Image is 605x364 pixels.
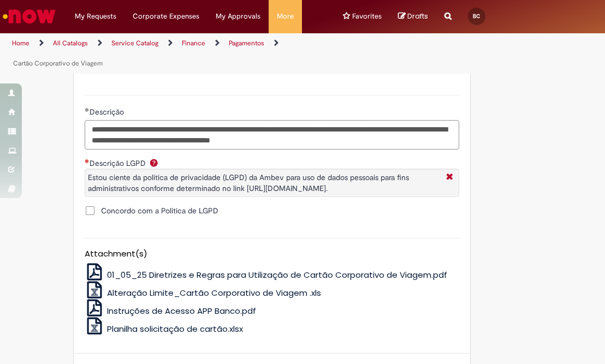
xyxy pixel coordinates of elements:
[75,11,116,22] span: My Requests
[111,39,158,47] a: Service Catalog
[85,108,90,112] span: Required Filled
[1,5,57,27] img: ServiceNow
[85,120,460,150] textarea: Descrição
[13,59,103,68] a: Cartão Corporativo de Viagem
[85,159,90,163] span: Mandatory
[107,305,256,317] span: Instruções de Acesso APP Banco.pdf
[398,11,428,21] a: Your Wish List currently has 0 items
[133,11,199,22] span: Corporate Expenses
[277,11,294,22] span: More
[407,11,428,21] span: Drafts
[229,39,264,47] a: Pagamentos
[85,269,448,281] a: 01_05_25 Diretrizes e Regras para Utilização de Cartão Corporativo de Viagem.pdf
[90,158,148,168] span: Descrição LGPD
[352,11,382,22] span: Favorites
[53,39,88,47] a: All Catalogs
[147,158,161,167] span: Help for Descrição LGPD
[85,305,257,317] a: Instruções de Acesso APP Banco.pdf
[85,323,244,335] a: Planilha solicitação de cartão.xlsx
[473,13,480,20] span: BC
[107,287,321,299] span: Alteração Limite_Cartão Corporativo de Viagem .xls
[8,33,345,74] ul: Page breadcrumbs
[182,39,205,47] a: Finance
[85,287,322,299] a: Alteração Limite_Cartão Corporativo de Viagem .xls
[101,205,218,216] span: Concordo com a Politica de LGPD
[90,107,126,117] span: Descrição
[12,39,29,47] a: Home
[443,172,456,183] i: Close Mais Informações for question_descricao_lgpd
[85,249,460,259] h5: Attachment(s)
[107,323,243,335] span: Planilha solicitação de cartão.xlsx
[88,172,409,193] span: Estou ciente da politica de privacidade (LGPD) da Ambev para uso de dados pessoais para fins admi...
[216,11,260,22] span: My Approvals
[107,269,447,281] span: 01_05_25 Diretrizes e Regras para Utilização de Cartão Corporativo de Viagem.pdf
